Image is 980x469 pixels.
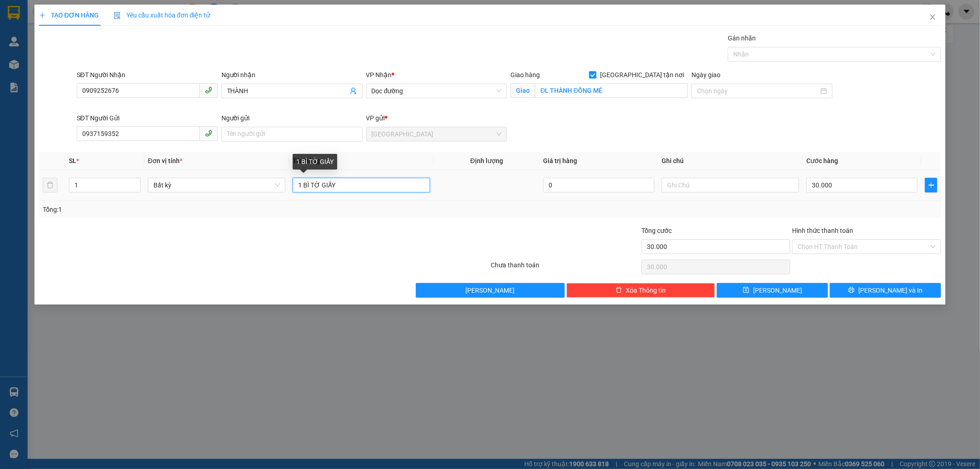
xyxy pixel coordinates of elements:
span: [GEOGRAPHIC_DATA] tận nơi [596,70,688,80]
button: delete [43,178,57,192]
input: VD: Bàn, Ghế [293,178,430,192]
span: Giá trị hàng [543,157,577,164]
span: user-add [350,87,357,95]
button: Close [920,5,946,30]
span: Yêu cầu xuất hóa đơn điện tử [113,11,210,19]
div: SĐT Người Nhận [77,70,218,80]
span: phone [205,86,212,94]
input: Ghi Chú [662,178,799,192]
span: Dọc đường [372,84,502,98]
span: [PERSON_NAME] [465,285,515,295]
button: printer[PERSON_NAME] và In [830,283,941,298]
b: [DOMAIN_NAME] [77,35,126,42]
span: save [743,287,749,294]
span: phone [205,130,212,137]
span: printer [848,287,855,294]
span: [PERSON_NAME] [753,285,802,295]
span: plus [39,12,45,18]
span: delete [616,287,622,294]
span: Tổng cước [641,227,672,234]
button: plus [925,178,937,192]
div: 1 BÌ TỜ GIẤY [293,154,337,170]
input: Giao tận nơi [535,83,688,98]
div: VP gửi [366,113,507,123]
th: Ghi chú [658,152,803,170]
span: SL [69,157,76,164]
span: Định lượng [470,157,503,164]
span: TẠO ĐƠN HÀNG [39,11,99,19]
span: Đơn vị tính [148,157,182,164]
div: Chưa thanh toán [490,260,641,276]
img: icon [113,12,121,19]
label: Gán nhãn [728,34,756,42]
span: Giao hàng [510,71,540,79]
span: Giao [510,83,535,98]
button: [PERSON_NAME] [416,283,565,298]
span: Cước hàng [806,157,838,164]
div: Tổng: 1 [43,204,378,215]
span: Bất kỳ [153,178,280,192]
span: Sài Gòn [372,127,502,141]
label: Hình thức thanh toán [792,227,853,234]
span: [PERSON_NAME] và In [858,285,923,295]
span: VP Nhận [366,71,392,79]
span: close [929,13,936,21]
div: SĐT Người Gửi [77,113,218,123]
b: Gửi khách hàng [57,13,91,57]
div: Người gửi [221,113,363,123]
li: (c) 2017 [77,44,126,55]
span: plus [925,181,937,189]
button: deleteXóa Thông tin [566,283,715,298]
input: 0 [543,178,654,192]
button: save[PERSON_NAME] [717,283,828,298]
span: Xóa Thông tin [626,285,666,295]
img: logo.jpg [100,11,122,34]
input: Ngày giao [697,86,819,96]
div: Người nhận [221,70,363,80]
b: Xe Đăng Nhân [11,59,40,102]
label: Ngày giao [691,71,720,79]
